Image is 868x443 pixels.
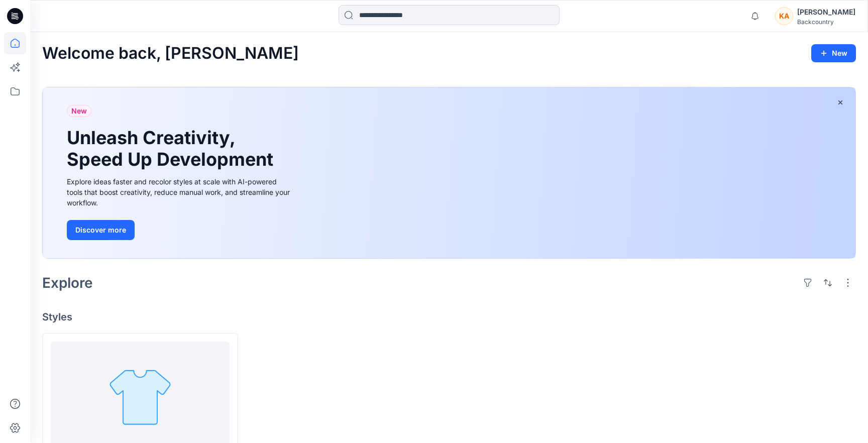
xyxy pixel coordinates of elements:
[42,44,299,63] h2: Welcome back, [PERSON_NAME]
[811,44,856,62] button: New
[797,18,855,26] div: Backcountry
[67,220,293,240] a: Discover more
[67,176,293,208] div: Explore ideas faster and recolor styles at scale with AI-powered tools that boost creativity, red...
[42,275,93,291] h2: Explore
[71,105,87,117] span: New
[67,127,278,170] h1: Unleash Creativity, Speed Up Development
[797,6,855,18] div: [PERSON_NAME]
[67,220,135,240] button: Discover more
[775,7,793,25] div: KA
[42,311,856,323] h4: Styles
